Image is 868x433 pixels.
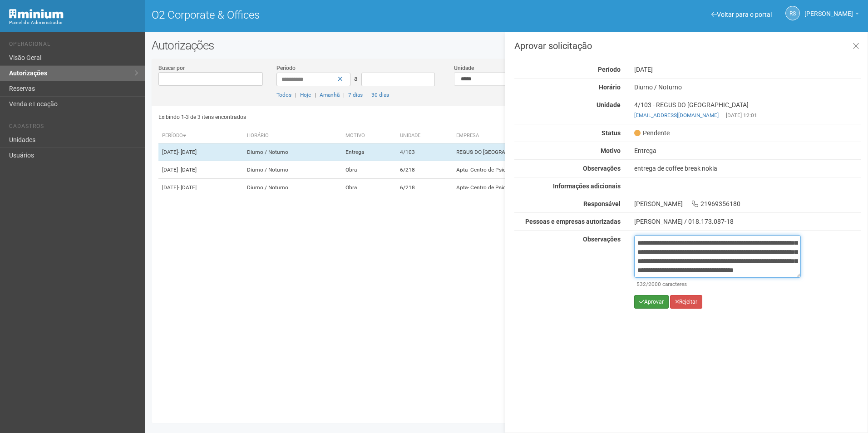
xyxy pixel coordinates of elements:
button: Rejeitar [670,295,702,309]
span: | [366,92,368,98]
a: RS [785,6,800,20]
strong: Motivo [601,147,621,154]
strong: Observações [583,165,621,172]
th: Horário [243,128,342,143]
span: | [315,92,316,98]
div: 4/103 - REGUS DO [GEOGRAPHIC_DATA] [627,101,868,119]
strong: Horário [599,84,621,91]
span: Rayssa Soares Ribeiro [804,1,853,17]
div: [PERSON_NAME] / 018.173.087-18 [634,217,861,226]
th: Unidade [396,128,453,143]
div: [DATE] [627,65,868,74]
td: [DATE] [158,179,243,197]
label: Buscar por [158,64,185,72]
img: Minium [9,9,64,19]
li: Operacional [9,41,138,50]
a: [EMAIL_ADDRESS][DOMAIN_NAME] [634,112,719,118]
label: Período [276,64,296,72]
h3: Aprovar solicitação [514,41,861,50]
td: 6/218 [396,161,453,179]
h1: O2 Corporate & Offices [152,9,500,21]
div: entrega de coffee break nokia [627,164,868,172]
h2: Autorizações [152,39,861,52]
span: 532 [636,281,646,287]
a: Amanhã [320,92,340,98]
div: [DATE] 12:01 [634,111,861,119]
td: REGUS DO [GEOGRAPHIC_DATA] [453,143,631,161]
strong: Observações [583,236,621,243]
a: [PERSON_NAME] [804,11,859,19]
td: Obra [342,161,396,179]
span: | [343,92,345,98]
a: 7 dias [348,92,363,98]
strong: Informações adicionais [553,182,621,190]
a: Hoje [300,92,311,98]
td: Apta- Centro de Psicoterapia Ltda [453,179,631,197]
td: [DATE] [158,143,243,161]
div: Entrega [627,147,868,155]
span: Pendente [634,129,670,137]
a: Todos [276,92,291,98]
strong: Pessoas e empresas autorizadas [525,218,621,225]
span: - [DATE] [178,184,197,191]
span: | [295,92,296,98]
td: Apta- Centro de Psicoterapia Ltda [453,161,631,179]
a: 30 dias [371,92,389,98]
td: Diurno / Noturno [243,179,342,197]
td: Diurno / Noturno [243,143,342,161]
div: Painel do Administrador [9,19,138,27]
span: - [DATE] [178,167,197,173]
li: Cadastros [9,123,138,133]
td: Entrega [342,143,396,161]
td: 4/103 [396,143,453,161]
strong: Período [598,66,621,73]
th: Motivo [342,128,396,143]
a: Fechar [847,37,865,56]
span: | [722,112,724,118]
span: a [354,75,358,82]
strong: Status [602,129,621,137]
button: Aprovar [634,295,669,309]
div: Exibindo 1-3 de 3 itens encontrados [158,110,503,124]
td: [DATE] [158,161,243,179]
th: Período [158,128,243,143]
div: Diurno / Noturno [627,83,868,91]
label: Unidade [454,64,474,72]
div: /2000 caracteres [636,280,799,288]
strong: Responsável [583,200,621,207]
span: - [DATE] [178,149,197,155]
td: Diurno / Noturno [243,161,342,179]
th: Empresa [453,128,631,143]
strong: Unidade [597,101,621,108]
a: Voltar para o portal [711,11,772,18]
td: 6/218 [396,179,453,197]
div: [PERSON_NAME] 21969356180 [627,200,868,208]
td: Obra [342,179,396,197]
